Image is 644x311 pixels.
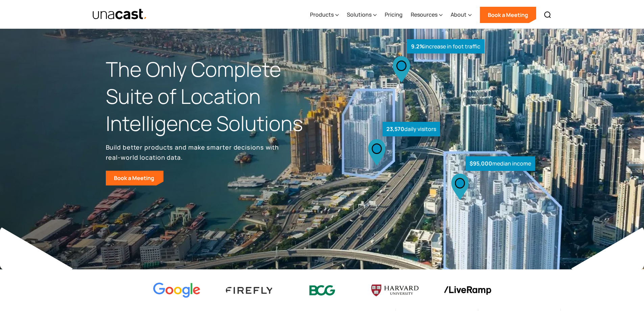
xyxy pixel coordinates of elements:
strong: $95,000 [470,160,492,167]
div: daily visitors [382,122,440,136]
div: Resources [411,1,443,29]
div: About [451,10,467,19]
div: Products [310,10,334,19]
div: About [451,1,472,29]
img: BCG logo [299,281,346,300]
strong: 9.2% [411,43,424,50]
img: Search icon [544,11,552,19]
div: median income [466,156,535,171]
img: liveramp logo [444,286,491,295]
a: home [92,8,147,20]
h1: The Only Complete Suite of Location Intelligence Solutions [106,56,322,137]
div: Solutions [347,10,372,19]
img: Google logo Color [153,283,200,298]
a: Pricing [385,1,403,29]
div: increase in foot traffic [407,39,484,54]
div: Solutions [347,1,377,29]
img: Unacast text logo [92,8,147,20]
p: Build better products and make smarter decisions with real-world location data. [106,142,282,162]
a: Book a Meeting [480,7,536,23]
img: Firefly Advertising logo [226,287,273,293]
div: Products [310,1,339,29]
a: Book a Meeting [106,171,164,185]
div: Resources [411,10,437,19]
img: Harvard U logo [371,282,419,298]
strong: 23,570 [386,125,404,133]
